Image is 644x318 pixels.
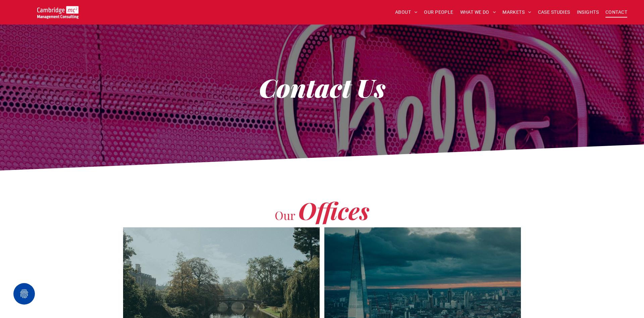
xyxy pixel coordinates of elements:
[298,194,369,226] span: Offices
[499,7,534,17] a: MARKETS
[392,7,421,17] a: ABOUT
[275,207,296,223] span: Our
[357,71,385,104] strong: Us
[37,6,78,19] img: Go to Homepage
[259,71,351,104] strong: Contact
[535,7,574,17] a: CASE STUDIES
[602,7,631,17] a: CONTACT
[37,7,78,14] a: Your Business Transformed | Cambridge Management Consulting
[457,7,499,17] a: WHAT WE DO
[574,7,602,17] a: INSIGHTS
[421,7,457,17] a: OUR PEOPLE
